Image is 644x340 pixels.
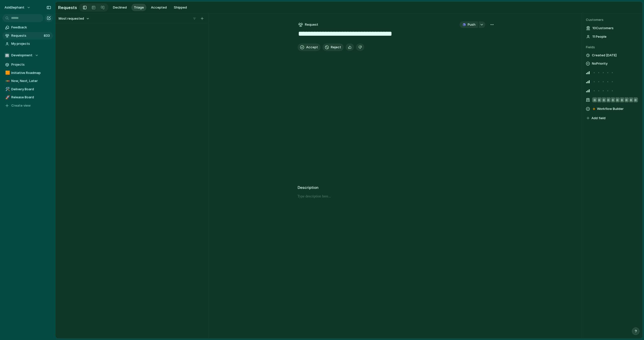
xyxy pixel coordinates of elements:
[5,87,10,92] button: 🛠️
[3,40,53,48] a: My projects
[3,32,53,39] a: Requests833
[592,26,614,31] span: 10 Customer s
[586,115,606,121] button: Add field
[3,102,53,109] button: Create view
[5,95,10,100] button: 🚀
[592,61,608,67] span: No Priority
[3,61,53,68] a: Projects
[11,87,51,92] span: Delivery Board
[306,45,318,50] span: Accept
[331,45,341,50] span: Reject
[3,77,53,85] a: 🚥Now, Next, Later
[134,5,144,10] span: Triage
[298,21,319,28] button: Request
[592,53,617,58] span: Created [DATE]
[11,25,51,30] span: Feedback
[171,4,189,11] button: Shipped
[305,22,318,27] span: Request
[11,103,31,108] span: Create view
[11,62,51,67] span: Projects
[58,15,90,22] button: Most requested
[2,4,33,12] button: AskElephant
[298,185,495,191] h2: Description
[11,53,32,58] span: Development
[148,4,169,11] button: Accepted
[3,94,53,101] a: 🚀Release Board
[44,33,51,38] span: 833
[11,95,51,100] span: Release Board
[591,116,606,121] span: Add field
[3,86,53,93] a: 🛠️Delivery Board
[5,78,9,84] div: 🚥
[151,5,167,10] span: Accepted
[597,106,624,111] span: Workflow Builder
[113,5,127,10] span: Declined
[3,52,53,59] button: 🏢Development
[298,44,320,51] button: Accept
[110,4,129,11] button: Declined
[59,16,84,21] span: Most requested
[58,5,77,11] h2: Requests
[11,70,51,75] span: Initiative Roadmap
[592,34,607,39] span: 11 People
[323,44,344,51] button: Reject
[5,53,10,58] div: 🏢
[5,5,24,10] span: AskElephant
[5,78,10,83] button: 🚥
[3,24,53,31] a: Feedback
[586,45,638,50] span: Fields
[468,22,475,27] span: Push
[5,70,10,75] button: 🟧
[5,86,9,92] div: 🛠️
[460,21,478,28] button: Push
[174,5,187,10] span: Shipped
[11,33,42,38] span: Requests
[3,69,53,77] a: 🟧Initiative Roadmap
[5,70,9,76] div: 🟧
[11,41,51,46] span: My projects
[131,4,146,11] button: Triage
[11,78,51,83] span: Now, Next, Later
[5,95,9,100] div: 🚀
[586,17,638,22] span: Customers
